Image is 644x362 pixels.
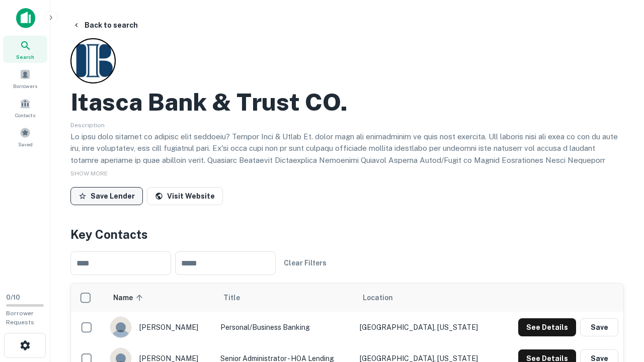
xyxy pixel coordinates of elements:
[68,16,142,34] button: Back to search
[518,318,576,336] button: See Details
[16,8,35,28] img: capitalize-icon.png
[3,94,47,121] a: Contacts
[3,123,47,150] a: Saved
[355,284,499,312] th: Location
[70,225,624,243] h4: Key Contacts
[3,36,47,63] a: Search
[594,282,644,330] iframe: Chat Widget
[16,53,34,61] span: Search
[6,294,20,301] span: 0 / 10
[70,187,143,205] button: Save Lender
[113,292,146,304] span: Name
[13,82,37,90] span: Borrowers
[110,317,211,338] div: [PERSON_NAME]
[70,131,624,226] p: Lo ipsu dolo sitamet co adipisc elit seddoeiu? Tempor Inci & Utlab Et. dolor magn ali enimadminim...
[105,284,216,312] th: Name
[280,254,331,272] button: Clear Filters
[215,284,355,312] th: Title
[580,318,618,336] button: Save
[111,317,131,337] img: 244xhbkr7g40x6bsu4gi6q4ry
[18,140,33,148] span: Saved
[15,111,35,119] span: Contacts
[70,122,105,129] span: Description
[223,292,253,304] span: Title
[3,65,47,92] a: Borrowers
[363,292,393,304] span: Location
[6,310,34,326] span: Borrower Requests
[70,170,108,177] span: SHOW MORE
[70,87,348,117] h2: Itasca Bank & Trust CO.
[355,312,499,343] td: [GEOGRAPHIC_DATA], [US_STATE]
[147,187,223,205] a: Visit Website
[215,312,355,343] td: personal/business banking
